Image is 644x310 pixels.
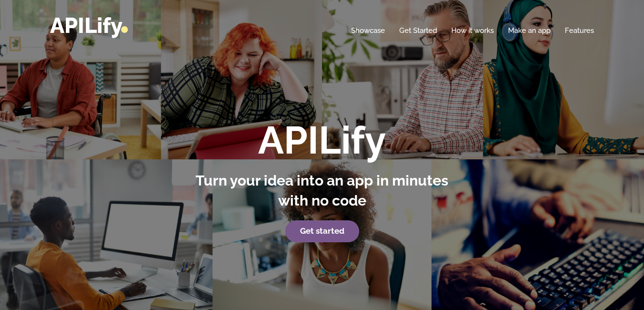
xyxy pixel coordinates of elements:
strong: Turn your idea into an app in minutes with no code [196,172,448,209]
a: Make an app [508,26,551,35]
strong: APILify [258,118,386,163]
a: Showcase [351,26,385,35]
a: Get started [285,220,359,242]
a: Features [565,26,594,35]
a: APILify [50,13,128,38]
strong: Get started [300,226,344,236]
a: Get Started [399,26,437,35]
a: How it works [451,26,494,35]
